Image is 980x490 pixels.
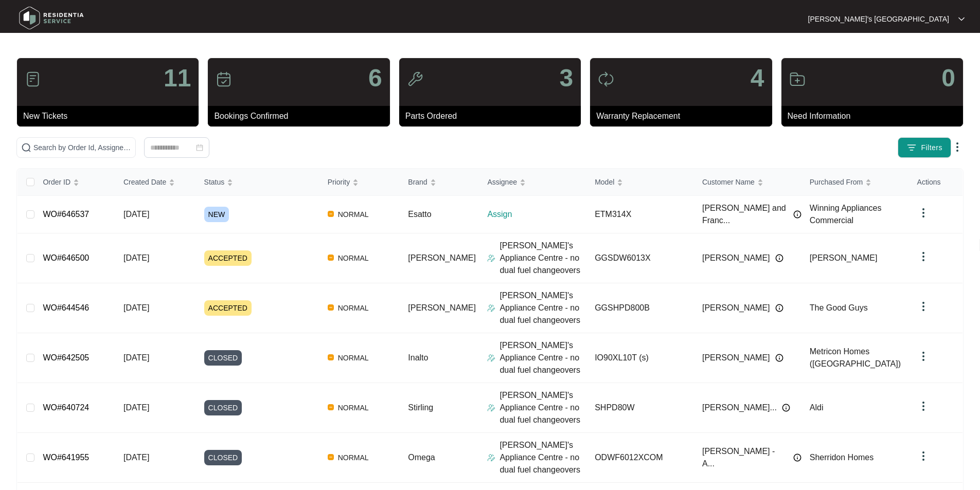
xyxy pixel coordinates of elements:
[702,445,788,470] span: [PERSON_NAME] - A...
[694,169,801,196] th: Customer Name
[595,176,614,188] span: Model
[204,300,252,316] span: ACCEPTED
[500,339,586,376] p: [PERSON_NAME]'s Appliance Centre - no dual fuel changeovers
[586,169,694,196] th: Model
[793,210,801,219] img: Info icon
[702,202,788,227] span: [PERSON_NAME] and Franc...
[586,283,694,333] td: GGSHPD800B
[500,289,586,326] p: [PERSON_NAME]'s Appliance Centre - no dual fuel changeovers
[334,252,373,264] span: NORMAL
[123,303,149,312] span: [DATE]
[216,71,232,87] img: icon
[204,250,252,266] span: ACCEPTED
[479,169,586,196] th: Assignee
[917,450,930,462] img: dropdown arrow
[34,169,115,196] th: Order ID
[43,210,89,219] a: WO#646537
[328,404,334,410] img: Vercel Logo
[500,389,586,426] p: [PERSON_NAME]'s Appliance Centre - no dual fuel changeovers
[702,352,770,364] span: [PERSON_NAME]
[793,453,801,462] img: Info icon
[123,453,149,462] span: [DATE]
[408,176,427,188] span: Brand
[21,142,31,153] img: search-icon
[405,110,581,122] p: Parts Ordered
[788,110,963,122] p: Need Information
[204,400,242,415] span: CLOSED
[801,169,909,196] th: Purchased From
[487,404,495,412] img: Assigner Icon
[487,254,495,262] img: Assigner Icon
[196,169,319,196] th: Status
[43,303,89,312] a: WO#644546
[43,403,89,412] a: WO#640724
[164,66,191,90] p: 11
[214,110,389,122] p: Bookings Confirmed
[123,403,149,412] span: [DATE]
[586,196,694,233] td: ETM314X
[408,403,433,412] span: Stirling
[328,176,350,188] span: Priority
[407,71,423,87] img: icon
[123,253,149,262] span: [DATE]
[328,255,334,261] img: Vercel Logo
[586,233,694,283] td: GGSDW6013X
[408,253,476,262] span: [PERSON_NAME]
[921,142,942,153] span: Filters
[775,304,783,312] img: Info icon
[334,208,373,221] span: NORMAL
[702,176,755,188] span: Customer Name
[810,347,901,368] span: Metricon Homes ([GEOGRAPHIC_DATA])
[115,169,196,196] th: Created Date
[702,252,770,264] span: [PERSON_NAME]
[319,169,400,196] th: Priority
[782,404,790,412] img: Info icon
[789,71,806,87] img: icon
[598,71,614,87] img: icon
[43,353,89,362] a: WO#642505
[204,207,229,222] span: NEW
[898,137,951,158] button: filter iconFilters
[328,354,334,360] img: Vercel Logo
[917,400,930,412] img: dropdown arrow
[586,433,694,483] td: ODWF6012XCOM
[204,450,242,465] span: CLOSED
[810,204,882,225] span: Winning Appliances Commercial
[487,304,495,312] img: Assigner Icon
[487,176,517,188] span: Assignee
[775,354,783,362] img: Info icon
[43,176,70,188] span: Order ID
[368,66,382,90] p: 6
[906,142,917,153] img: filter icon
[596,110,772,122] p: Warranty Replacement
[25,71,41,87] img: icon
[408,303,476,312] span: [PERSON_NAME]
[958,16,965,22] img: dropdown arrow
[334,402,373,414] span: NORMAL
[810,453,874,462] span: Sherridon Homes
[487,354,495,362] img: Assigner Icon
[400,169,479,196] th: Brand
[43,453,89,462] a: WO#641955
[408,353,428,362] span: Inalto
[204,176,225,188] span: Status
[500,240,586,277] p: [PERSON_NAME]'s Appliance Centre - no dual fuel changeovers
[702,402,777,414] span: [PERSON_NAME]...
[810,403,824,412] span: Aldi
[33,142,131,153] input: Search by Order Id, Assignee Name, Customer Name, Brand and Model
[586,383,694,433] td: SHPD80W
[408,210,431,219] span: Esatto
[328,304,334,311] img: Vercel Logo
[328,454,334,460] img: Vercel Logo
[917,300,930,313] img: dropdown arrow
[334,302,373,314] span: NORMAL
[15,3,87,33] img: residentia service logo
[334,352,373,364] span: NORMAL
[123,176,166,188] span: Created Date
[23,110,199,122] p: New Tickets
[941,66,955,90] p: 0
[204,350,242,366] span: CLOSED
[123,353,149,362] span: [DATE]
[586,333,694,383] td: IO90XL10T (s)
[775,254,783,262] img: Info icon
